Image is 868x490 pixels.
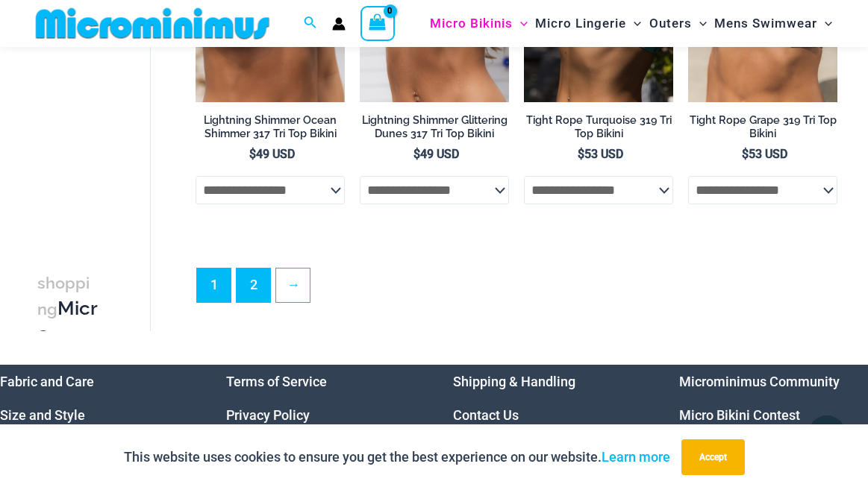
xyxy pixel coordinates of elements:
[688,113,837,147] a: Tight Rope Grape 319 Tri Top Bikini
[578,147,623,161] bdi: 53 USD
[426,4,531,43] a: Micro BikinisMenu ToggleMenu Toggle
[602,449,670,465] a: Learn more
[453,374,575,389] a: Shipping & Handling
[424,2,838,45] nav: Site Navigation
[249,147,256,161] span: $
[237,268,270,302] a: Page 2
[679,407,800,423] a: Micro Bikini Contest
[124,446,670,468] p: This website uses cookies to ensure you get the best experience on our website.
[430,4,513,43] span: Micro Bikinis
[742,147,749,161] span: $
[681,439,745,475] button: Accept
[742,147,787,161] bdi: 53 USD
[226,365,415,465] aside: Footer Widget 2
[531,4,645,43] a: Micro LingerieMenu ToggleMenu Toggle
[679,365,868,465] nav: Menu
[413,147,459,161] bdi: 49 USD
[360,113,509,141] h2: Lightning Shimmer Glittering Dunes 317 Tri Top Bikini
[413,147,420,161] span: $
[453,365,642,465] aside: Footer Widget 3
[688,113,837,141] h2: Tight Rope Grape 319 Tri Top Bikini
[360,6,395,40] a: View Shopping Cart, empty
[714,4,817,43] span: Mens Swimwear
[453,365,642,465] nav: Menu
[817,4,832,43] span: Menu Toggle
[524,113,673,147] a: Tight Rope Turquoise 319 Tri Top Bikini
[226,407,310,423] a: Privacy Policy
[197,268,231,302] span: Page 1
[37,274,90,318] span: shopping
[578,147,584,161] span: $
[626,4,641,43] span: Menu Toggle
[37,270,98,398] h3: Micro Bikini Tops
[276,268,310,302] a: →
[249,147,295,161] bdi: 49 USD
[30,7,275,40] img: MM SHOP LOGO FLAT
[535,4,626,43] span: Micro Lingerie
[226,374,327,389] a: Terms of Service
[649,4,692,43] span: Outers
[513,4,528,43] span: Menu Toggle
[679,365,868,465] aside: Footer Widget 4
[304,14,317,33] a: Search icon link
[524,113,673,141] h2: Tight Rope Turquoise 319 Tri Top Bikini
[679,374,840,389] a: Microminimus Community
[332,17,346,31] a: Account icon link
[360,113,509,147] a: Lightning Shimmer Glittering Dunes 317 Tri Top Bikini
[692,4,707,43] span: Menu Toggle
[453,407,519,423] a: Contact Us
[646,4,711,43] a: OutersMenu ToggleMenu Toggle
[196,113,345,141] h2: Lightning Shimmer Ocean Shimmer 317 Tri Top Bikini
[226,365,415,465] nav: Menu
[196,113,345,147] a: Lightning Shimmer Ocean Shimmer 317 Tri Top Bikini
[711,4,836,43] a: Mens SwimwearMenu ToggleMenu Toggle
[196,268,837,311] nav: Product Pagination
